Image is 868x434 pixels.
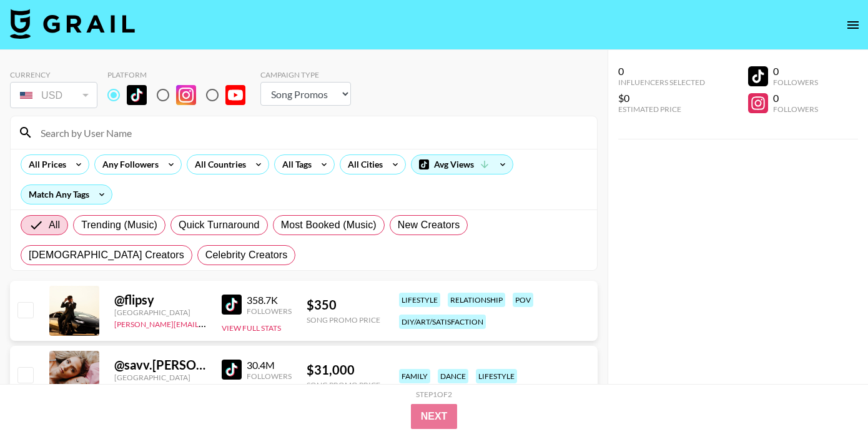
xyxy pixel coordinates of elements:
div: Currency is locked to USD [10,79,97,111]
div: Estimated Price [618,104,705,114]
div: 0 [618,65,705,78]
div: $0 [618,92,705,104]
button: View Full Stats [222,323,281,333]
span: Quick Turnaround [179,218,260,233]
div: diy/art/satisfaction [399,315,486,329]
input: Search by User Name [33,123,589,143]
img: Grail Talent [10,9,135,39]
img: Instagram [176,85,196,105]
div: Any Followers [95,155,161,174]
div: [GEOGRAPHIC_DATA] [114,373,207,382]
div: All Prices [21,155,69,174]
div: @ flipsy [114,292,207,308]
div: 358.7K [247,294,292,306]
img: YouTube [225,85,245,105]
div: Song Promo Price [307,315,380,325]
div: lifestyle [399,293,440,307]
div: All Tags [275,155,314,174]
div: @ savv.[PERSON_NAME] [114,357,207,373]
div: Match Any Tags [21,185,112,204]
img: TikTok [222,295,242,315]
div: Currency [10,70,97,79]
span: Celebrity Creators [205,248,288,263]
div: Influencers Selected [618,78,705,87]
div: Platform [107,70,255,79]
div: 0 [773,92,818,104]
div: Followers [773,104,818,114]
div: Followers [247,306,292,316]
div: Campaign Type [260,70,351,79]
div: 0 [773,65,818,78]
div: Song Promo Price [307,380,380,390]
button: open drawer [841,13,866,38]
div: Avg Views [412,155,513,174]
div: All Cities [340,155,385,174]
div: Followers [247,371,292,381]
span: New Creators [398,218,460,233]
div: relationship [448,293,505,307]
span: Trending (Music) [81,218,157,233]
button: Next [411,404,458,429]
div: All Countries [187,155,249,174]
span: Most Booked (Music) [281,218,377,233]
img: TikTok [127,85,147,105]
div: dance [438,369,468,383]
a: [PERSON_NAME][EMAIL_ADDRESS][DOMAIN_NAME] [114,317,299,329]
div: Followers [773,78,818,87]
div: family [399,369,430,383]
div: lifestyle [476,369,517,383]
div: USD [12,84,95,106]
div: [GEOGRAPHIC_DATA] [114,308,207,317]
span: All [49,218,60,233]
div: $ 31,000 [307,362,380,378]
div: pov [513,293,533,307]
div: $ 350 [307,297,380,313]
span: [DEMOGRAPHIC_DATA] Creators [29,248,184,263]
div: Step 1 of 2 [416,390,452,399]
img: TikTok [222,360,242,380]
div: 30.4M [247,359,292,371]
